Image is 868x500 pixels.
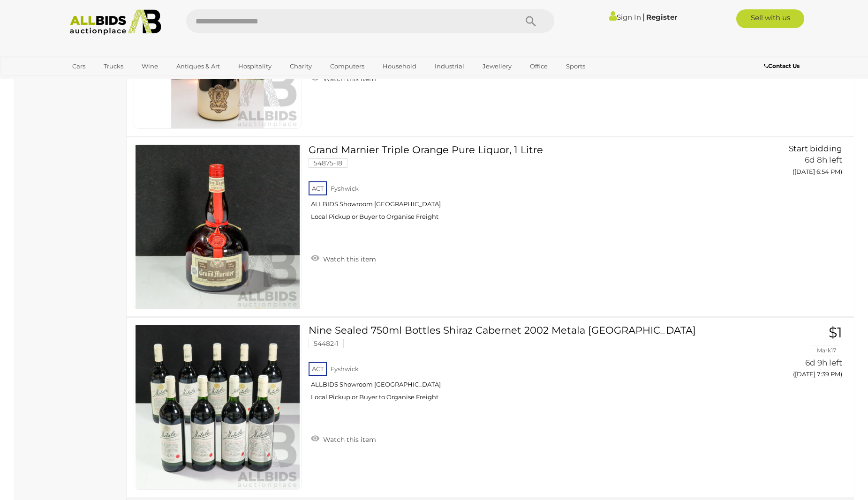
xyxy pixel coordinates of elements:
[476,59,518,74] a: Jewellery
[764,61,802,71] a: Contact Us
[136,59,164,74] a: Wine
[98,59,129,74] a: Trucks
[429,59,470,74] a: Industrial
[316,144,726,228] a: Grand Marnier Triple Orange Pure Liquor, 1 Litre 54875-18 ACT Fyshwick ALLBIDS Showroom [GEOGRAPH...
[736,9,804,28] a: Sell with us
[316,325,726,408] a: Nine Sealed 750ml Bottles Shiraz Cabernet 2002 Metala [GEOGRAPHIC_DATA] 54482-1 ACT Fyshwick ALLB...
[284,59,318,74] a: Charity
[789,144,842,153] span: Start bidding
[321,75,376,83] span: Watch this item
[309,251,378,265] a: Watch this item
[66,59,91,74] a: Cars
[740,144,845,181] a: Start bidding 6d 8h left ([DATE] 6:54 PM)
[377,59,423,74] a: Household
[321,435,376,444] span: Watch this item
[642,12,645,22] span: |
[66,74,145,90] a: [GEOGRAPHIC_DATA]
[65,9,166,35] img: Allbids.com.au
[507,9,554,33] button: Search
[321,255,376,263] span: Watch this item
[324,59,370,74] a: Computers
[136,145,300,309] img: 54875-18a.jpg
[232,59,278,74] a: Hospitality
[829,324,842,341] span: $1
[609,13,641,22] a: Sign In
[646,13,677,22] a: Register
[136,325,300,489] img: 54482-1a.jpg
[524,59,554,74] a: Office
[740,325,845,383] a: $1 Mark17 6d 9h left ([DATE] 7:39 PM)
[309,432,378,446] a: Watch this item
[764,62,800,69] b: Contact Us
[560,59,591,74] a: Sports
[170,59,226,74] a: Antiques & Art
